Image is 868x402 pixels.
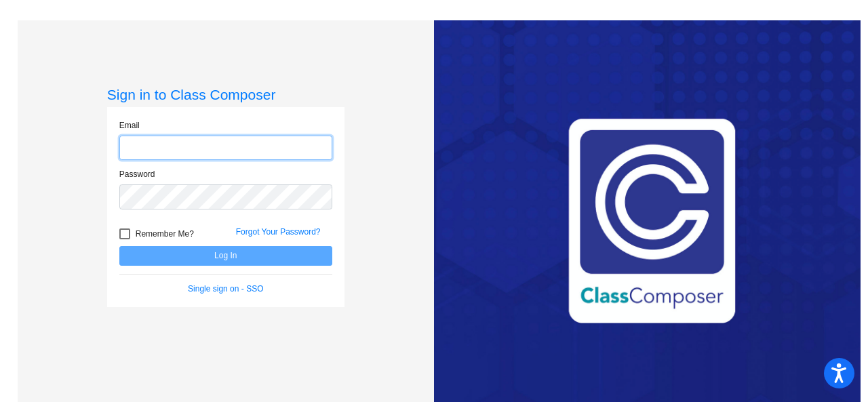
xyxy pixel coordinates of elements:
button: Log In [119,246,332,266]
span: Remember Me? [136,226,194,242]
label: Password [119,168,155,180]
label: Email [119,119,140,132]
h3: Sign in to Class Composer [107,86,344,103]
a: Single sign on - SSO [188,284,263,294]
a: Forgot Your Password? [236,227,321,237]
